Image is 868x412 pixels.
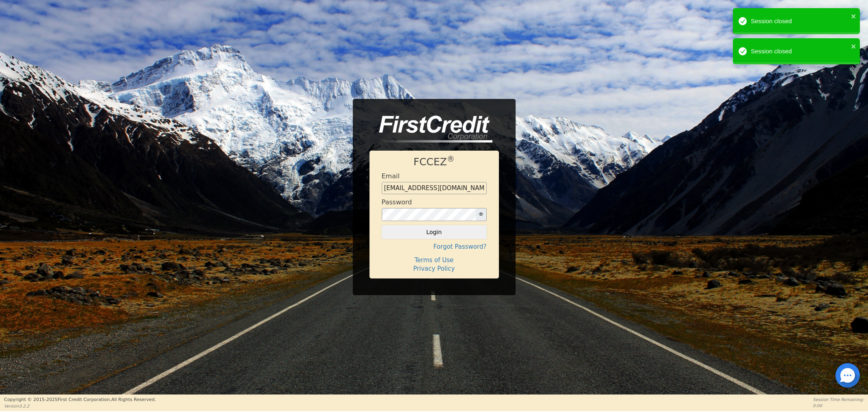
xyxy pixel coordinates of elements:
sup: ® [447,155,455,163]
p: Version 3.2.2 [4,403,156,409]
button: Login [382,225,487,239]
h4: Forgot Password? [382,243,487,250]
input: Enter email [382,182,487,194]
p: 0:00 [813,403,864,409]
h4: Password [382,198,412,206]
h4: Email [382,172,400,180]
p: Copyright © 2015- 2025 First Credit Corporation. [4,397,156,403]
input: password [382,208,476,221]
div: Session closed [751,17,848,26]
h4: Terms of Use [382,256,487,264]
button: close [851,42,857,51]
h1: FCCEZ [382,156,487,168]
p: Session Time Remaining: [813,397,864,403]
span: All Rights Reserved. [111,397,156,402]
div: Session closed [751,47,848,56]
h4: Privacy Policy [382,265,487,272]
button: close [851,11,857,21]
img: logo-CMu_cnol.png [370,116,492,142]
